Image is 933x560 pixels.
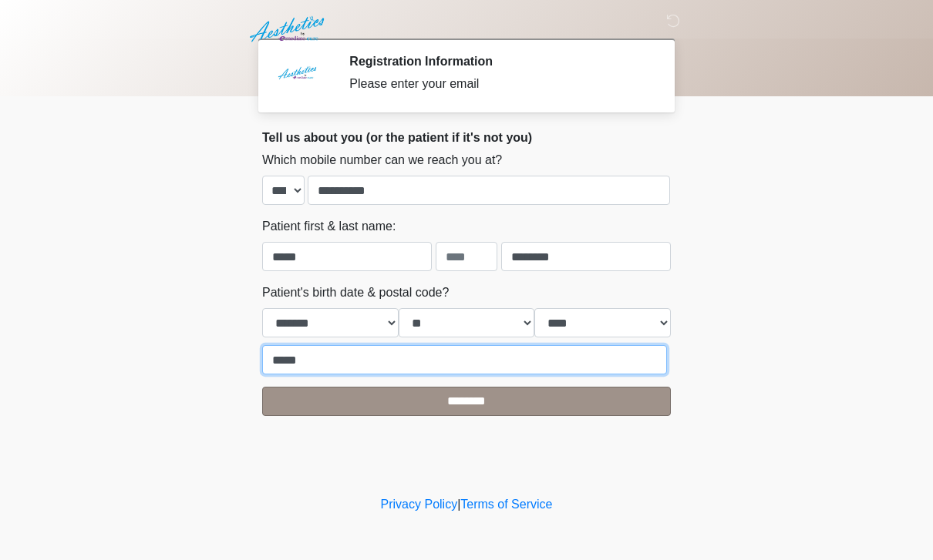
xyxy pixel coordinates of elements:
label: Which mobile number can we reach you at? [262,151,502,169]
label: Patient's birth date & postal code? [262,283,449,302]
img: Aesthetics by Emediate Cure Logo [247,12,331,47]
div: Please enter your email [349,75,648,93]
a: Privacy Policy [381,498,458,511]
h2: Registration Information [349,54,648,69]
a: Terms of Service [460,498,552,511]
img: Agent Avatar [274,54,320,100]
h2: Tell us about you (or the patient if it's not you) [262,130,671,145]
label: Patient first & last name: [262,217,396,236]
a: | [457,498,460,511]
